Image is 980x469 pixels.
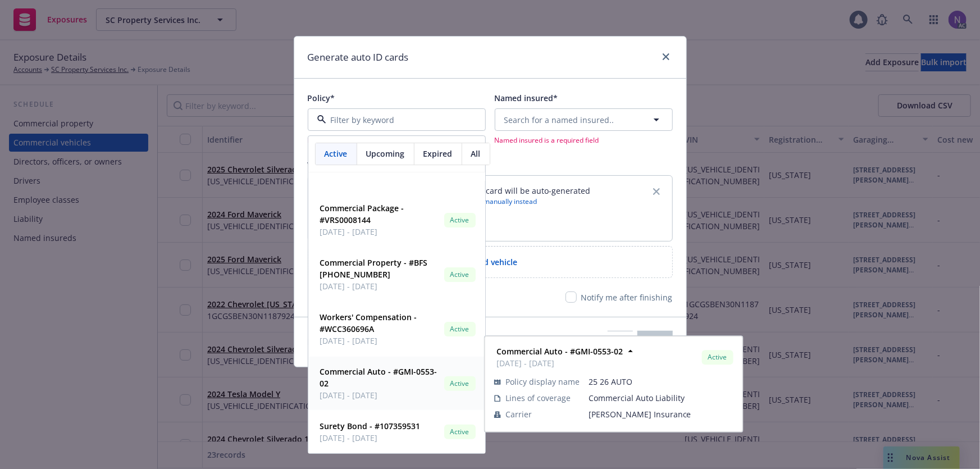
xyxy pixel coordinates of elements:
[320,432,421,444] span: [DATE] - [DATE]
[471,148,481,160] span: All
[460,197,591,206] span: Upload manually instead
[320,203,404,226] strong: Commercial Package - #VRS0008144
[495,108,673,131] button: Search for a named insured..
[474,256,518,268] span: Add vehicle
[496,357,623,369] span: [DATE] - [DATE]
[320,258,428,280] strong: Commercial Property - #BFS [PHONE_NUMBER]
[320,335,440,347] span: [DATE] - [DATE]
[449,215,471,225] span: Active
[496,346,623,357] strong: Commercial Auto - #GMI-0553-02
[325,148,348,160] span: Active
[460,185,591,197] span: The ID card will be auto-generated
[449,379,471,389] span: Active
[449,427,471,438] span: Active
[449,270,471,280] span: Active
[449,324,471,334] span: Active
[659,50,673,63] a: close
[423,148,453,160] span: Expired
[326,114,463,126] input: Filter by keyword
[589,376,733,388] span: 25 26 AUTO
[589,408,733,420] span: [PERSON_NAME] Insurance
[320,367,437,389] strong: Commercial Auto - #GMI-0553-02
[495,135,673,145] span: Named insured is a required field
[366,148,405,160] span: Upcoming
[504,114,614,126] span: Search for a named insured..
[308,246,673,278] div: Add vehicle
[320,281,440,293] span: [DATE] - [DATE]
[320,421,421,432] strong: Surety Bond - #107359531
[589,392,733,404] span: Commercial Auto Liability
[320,226,440,238] span: [DATE] - [DATE]
[308,93,335,103] span: Policy*
[495,93,558,103] span: Named insured*
[505,376,580,388] span: Policy display name
[308,50,409,65] h1: Generate auto ID cards
[706,352,729,362] span: Active
[505,392,571,404] span: Lines of coverage
[320,390,440,402] span: [DATE] - [DATE]
[505,408,532,420] span: Carrier
[320,312,417,335] strong: Workers' Compensation - #WCC360696A
[650,185,663,198] a: remove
